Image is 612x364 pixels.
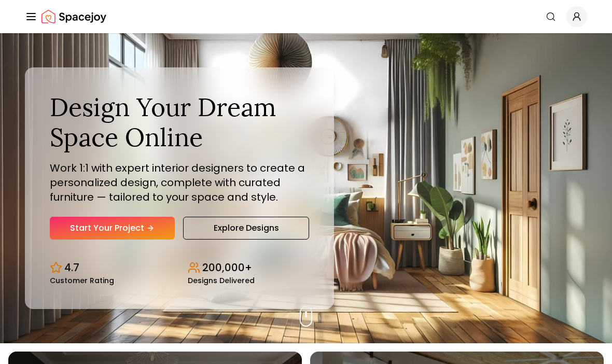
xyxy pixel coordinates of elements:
[183,217,309,240] a: Explore Designs
[50,217,175,240] a: Start Your Project
[50,92,309,152] h1: Design Your Dream Space Online
[41,6,106,27] img: Spacejoy Logo
[188,277,255,284] small: Designs Delivered
[41,6,106,27] a: Spacejoy
[202,260,252,275] p: 200,000+
[50,161,309,204] p: Work 1:1 with expert interior designers to create a personalized design, complete with curated fu...
[64,260,79,275] p: 4.7
[50,277,114,284] small: Customer Rating
[50,252,309,284] div: Design stats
